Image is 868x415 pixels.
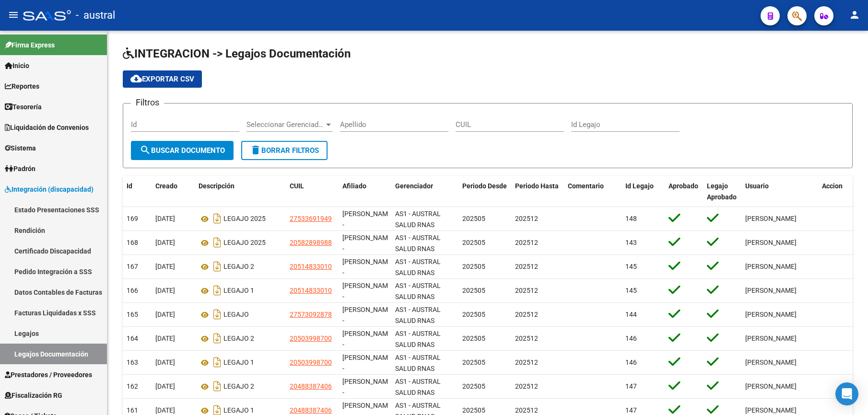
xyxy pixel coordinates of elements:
span: 146 [625,334,637,342]
span: Gerenciador [395,182,433,190]
datatable-header-cell: Gerenciador [391,176,458,207]
i: Descargar documento [211,235,223,250]
span: 146 [625,358,637,366]
span: Seleccionar Gerenciador [246,120,324,129]
span: [PERSON_NAME] [745,215,797,222]
button: Exportar CSV [123,70,202,88]
span: [DATE] [155,311,175,318]
span: 202512 [515,358,538,366]
span: 144 [625,311,637,318]
mat-icon: person [849,9,860,21]
span: [PERSON_NAME] [745,358,797,366]
span: 147 [625,406,637,414]
i: Descargar documento [211,355,223,370]
span: Legajo Aprobado [707,182,737,201]
span: 202512 [515,406,538,414]
span: Comentario [568,182,604,190]
span: 165 [127,311,138,318]
span: Inicio [5,60,29,71]
span: [DATE] [155,239,175,246]
span: LEGAJO 2 [223,263,254,271]
span: 202505 [462,406,485,414]
span: AS1 - AUSTRAL SALUD RNAS [395,378,441,396]
span: 20488387406 [290,382,332,390]
span: [PERSON_NAME] [745,239,797,246]
span: 202505 [462,358,485,366]
span: [PERSON_NAME] [745,334,797,342]
span: 161 [127,406,138,414]
span: 202505 [462,334,485,342]
span: Integración (discapacidad) [5,184,94,195]
span: 202512 [515,239,538,246]
span: 168 [127,239,138,246]
datatable-header-cell: Periodo Desde [458,176,511,207]
span: Accion [822,182,843,190]
i: Descargar documento [211,331,223,346]
span: LEGAJO 1 [223,359,254,367]
span: 147 [625,382,637,390]
span: [PERSON_NAME] [745,311,797,318]
span: MORALES JUAN MARCOS - [342,330,394,348]
h3: Filtros [131,96,164,109]
span: [DATE] [155,287,175,294]
span: Afiliado [342,182,366,190]
span: 202512 [515,382,538,390]
span: [DATE] [155,382,175,390]
span: 20514833010 [290,287,332,294]
span: 169 [127,215,138,222]
span: 202505 [462,215,485,222]
datatable-header-cell: Aprobado [665,176,703,207]
span: Sistema [5,143,36,153]
span: LEGAJO 2 [223,383,254,391]
mat-icon: delete [250,144,261,156]
span: 202505 [462,263,485,270]
span: AS1 - AUSTRAL SALUD RNAS [395,234,441,253]
span: Exportar CSV [130,75,194,83]
span: [PERSON_NAME] [745,287,797,294]
span: 202505 [462,382,485,390]
datatable-header-cell: Comentario [564,176,622,207]
span: 20514833010 [290,263,332,270]
span: 202512 [515,311,538,318]
span: LEGAJO 2025 [223,239,266,247]
span: [DATE] [155,358,175,366]
datatable-header-cell: Id Legajo [622,176,665,207]
span: - austral [76,5,115,26]
span: Id Legajo [625,182,654,190]
div: Open Intercom Messenger [835,382,858,405]
span: Descripción [199,182,235,190]
datatable-header-cell: Afiliado [339,176,391,207]
span: Aprobado [669,182,698,190]
span: [DATE] [155,406,175,414]
span: MORALES LORENZO VITO - [342,258,394,277]
datatable-header-cell: CUIL [286,176,339,207]
datatable-header-cell: Creado [152,176,195,207]
span: 163 [127,358,138,366]
span: FARINATO CABALLERO BRUNO - [342,234,394,253]
span: [DATE] [155,215,175,222]
span: 202512 [515,215,538,222]
span: Prestadores / Proveedores [5,369,92,380]
span: 202512 [515,287,538,294]
span: LEGAJO 2 [223,335,254,343]
span: Buscar Documento [140,146,225,155]
span: AS1 - AUSTRAL SALUD RNAS [395,258,441,277]
span: [PERSON_NAME] [745,406,797,414]
span: ALVAREZ JULIA DONATTA - [342,306,394,324]
span: [PERSON_NAME] [745,382,797,390]
span: 145 [625,263,637,270]
span: AS1 - AUSTRAL SALUD RNAS [395,282,441,300]
span: Borrar Filtros [250,146,319,155]
datatable-header-cell: Accion [818,176,866,207]
span: LEGAJO 1 [223,407,254,415]
span: 202505 [462,311,485,318]
span: LEGAJO 2025 [223,215,266,223]
span: 145 [625,287,637,294]
datatable-header-cell: Descripción [195,176,286,207]
span: Periodo Hasta [515,182,559,190]
span: LEGAJO [223,311,249,319]
mat-icon: menu [8,9,19,21]
span: Liquidación de Convenios [5,122,89,133]
span: 20582898988 [290,239,332,246]
span: 148 [625,215,637,222]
